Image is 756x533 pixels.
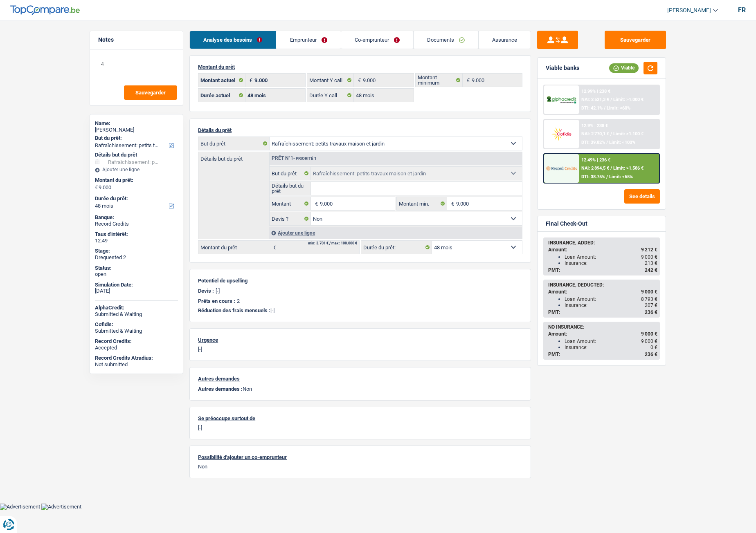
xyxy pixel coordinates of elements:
label: Durée Y call [307,89,354,102]
span: 236 € [645,309,657,315]
div: 12.49% | 236 € [581,157,610,163]
a: Assurance [479,31,531,49]
p: Se préoccupe surtout de [198,415,522,421]
img: AlphaCredit [546,95,576,105]
div: min: 3.701 € / max: 100.000 € [308,242,357,245]
div: Détails but du prêt [95,152,178,158]
label: Durée du prêt: [95,195,176,202]
div: Viable [609,63,639,72]
label: Détails but du prêt [198,152,269,161]
div: Accepted [95,345,178,351]
div: Amount: [548,289,657,295]
span: 213 € [645,260,657,266]
label: Montant minimum [416,74,463,87]
label: Montant du prêt [198,241,269,254]
label: Montant actuel [198,74,245,87]
div: Final Check-Out [546,220,587,227]
div: Banque: [95,214,178,221]
span: € [447,197,456,210]
span: Limit: <65% [609,174,633,179]
span: 9 000 € [641,289,657,295]
a: Co-emprunteur [341,31,413,49]
label: But du prêt [270,167,311,180]
div: Insurance: [565,302,657,308]
div: Insurance: [565,260,657,266]
span: Autres demandes : [198,386,243,392]
p: Autres demandes [198,376,522,382]
div: Cofidis: [95,321,178,328]
p: [-] [198,307,522,314]
div: Viable banks [546,65,579,72]
span: 9 000 € [641,254,657,260]
span: NAI: 2 770,1 € [581,131,609,137]
a: [PERSON_NAME] [661,4,718,17]
div: INSURANCE, DEDUCTED: [548,282,657,288]
span: / [606,140,608,145]
span: / [606,174,608,179]
p: Détails du prêt [198,127,522,133]
label: Montant du prêt: [95,177,176,184]
a: Documents [414,31,478,49]
span: Limit: >1.000 € [613,97,643,102]
span: € [269,241,278,254]
span: [PERSON_NAME] [667,7,711,14]
span: / [604,105,605,111]
span: 236 € [645,352,657,357]
div: Loan Amount: [565,254,657,260]
p: Prêts en cours : [198,298,235,304]
div: Insurance: [565,345,657,350]
span: 207 € [645,302,657,308]
p: 2 [237,298,240,304]
label: Devis ? [270,212,311,225]
span: Limit: >1.100 € [613,131,643,137]
div: PMT: [548,267,657,273]
div: Drequested 2 [95,254,178,261]
div: 12.99% | 238 € [581,89,610,94]
p: Possibilité d'ajouter un co-emprunteur [198,454,522,460]
div: [DATE] [95,288,178,294]
p: Non [198,464,522,470]
div: Simulation Date: [95,282,178,288]
span: / [610,166,612,171]
div: 12.49 [95,237,178,244]
span: DTI: 39.82% [581,140,605,145]
div: Not submitted [95,361,178,368]
p: [-] [216,288,220,294]
p: Devis : [198,288,214,294]
label: Montant Y call [307,74,354,87]
div: fr [738,6,746,14]
span: € [95,184,98,191]
span: DTI: 38.75% [581,174,605,179]
div: Ajouter une ligne [95,167,178,172]
span: Limit: <60% [607,105,630,111]
div: INSURANCE, ADDED: [548,240,657,246]
div: Loan Amount: [565,296,657,302]
div: Record Credits Atradius: [95,355,178,361]
span: 0 € [650,345,657,350]
div: Status: [95,265,178,271]
div: Submitted & Waiting [95,311,178,318]
p: Montant du prêt [198,64,522,70]
img: TopCompare Logo [10,5,80,15]
span: 9 000 € [641,338,657,344]
div: Ajouter une ligne [269,227,522,239]
span: - Priorité 1 [293,156,317,161]
label: Durée du prêt: [361,241,432,254]
span: € [354,74,363,87]
img: Advertisement [41,504,81,510]
p: Potentiel de upselling [198,278,522,284]
div: PMT: [548,309,657,315]
span: 8 793 € [641,296,657,302]
span: € [311,197,320,210]
div: [PERSON_NAME] [95,127,178,133]
p: [-] [198,425,522,431]
label: Montant [270,197,311,210]
label: But du prêt: [95,135,176,141]
div: Loan Amount: [565,338,657,344]
a: Emprunteur [276,31,340,49]
div: Prêt n°1 [270,156,319,161]
span: Limit: <100% [609,140,635,145]
p: Non [198,386,522,392]
label: Détails but du prêt [270,182,311,195]
div: Amount: [548,331,657,337]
